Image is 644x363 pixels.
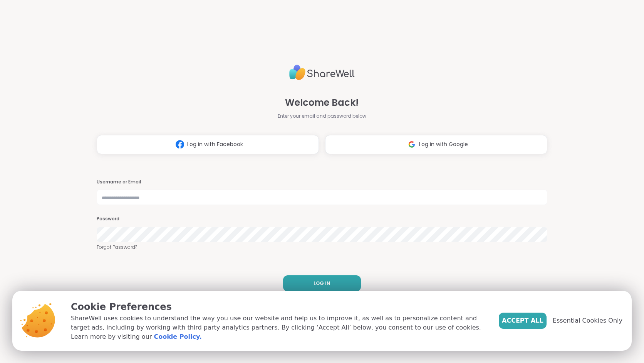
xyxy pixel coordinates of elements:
img: ShareWell Logo [289,62,355,83]
button: Accept All [499,313,547,329]
button: Log in with Google [325,135,547,154]
a: Forgot Password? [97,244,547,251]
h3: Password [97,216,547,222]
p: ShareWell uses cookies to understand the way you use our website and help us to improve it, as we... [71,314,486,341]
span: Log in with Google [419,140,468,148]
span: LOG IN [314,280,330,287]
a: Cookie Policy. [154,332,201,341]
span: Accept All [502,316,543,325]
img: ShareWell Logomark [404,137,419,152]
span: Enter your email and password below [278,113,366,120]
span: Welcome Back! [285,96,359,110]
img: ShareWell Logomark [173,137,187,152]
h3: Username or Email [97,179,547,185]
span: Essential Cookies Only [553,316,622,325]
p: Cookie Preferences [71,300,486,314]
button: Log in with Facebook [97,135,319,154]
span: Log in with Facebook [187,140,243,148]
button: LOG IN [283,275,361,291]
